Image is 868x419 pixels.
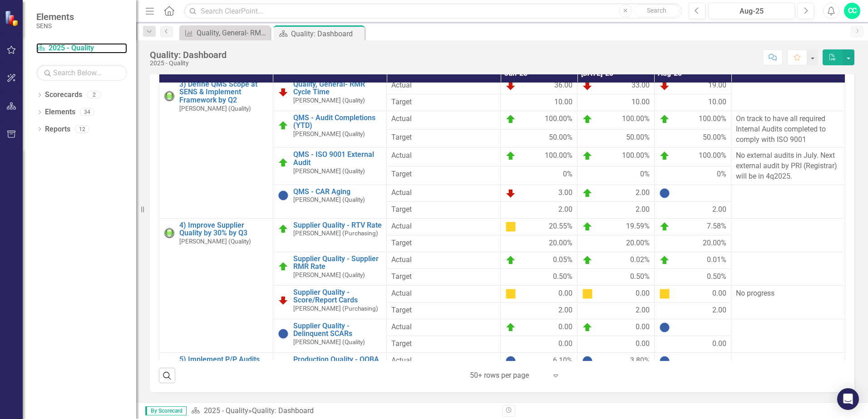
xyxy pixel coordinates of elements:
td: Double-Click to Edit [577,111,654,129]
span: 0.00 [558,288,572,299]
td: Double-Click to Edit [501,319,577,336]
td: Double-Click to Edit Right Click for Context Menu [273,319,387,352]
td: Double-Click to Edit [731,285,845,319]
td: Double-Click to Edit Right Click for Context Menu [273,218,387,252]
a: QMS - Audit Completions (YTD) [293,114,382,130]
span: 0.00 [636,339,650,349]
span: Search [647,7,666,14]
span: Elements [36,11,74,22]
img: On Target [659,221,670,232]
span: 0.01% [707,255,726,266]
a: Quality, General- RMR Cycle Time [182,27,268,39]
td: Double-Click to Edit Right Click for Context Menu [273,252,387,285]
td: Double-Click to Edit [577,77,654,94]
span: By Scorecard [145,406,187,415]
td: Double-Click to Edit [654,302,731,319]
span: 20.55% [549,221,572,232]
span: 0% [563,169,572,180]
td: Double-Click to Edit [731,252,845,285]
td: Double-Click to Edit Right Click for Context Menu [159,77,273,218]
td: Double-Click to Edit [501,201,577,218]
td: Double-Click to Edit [731,319,845,352]
td: Double-Click to Edit [501,285,577,302]
td: Double-Click to Edit [731,148,845,185]
img: Below Target [659,80,670,91]
span: Target [391,272,496,282]
div: 2 [87,91,101,99]
small: [PERSON_NAME] (Quality) [293,131,365,137]
td: Double-Click to Edit [501,302,577,319]
div: Quality: Dashboard [150,50,227,60]
img: On Target [278,261,289,272]
span: 0% [640,169,650,180]
span: 50.00% [703,132,726,143]
span: 20.00% [703,238,726,248]
td: Double-Click to Edit [577,352,654,371]
span: 2.00 [558,205,572,215]
td: Double-Click to Edit [501,185,577,201]
td: Double-Click to Edit [654,352,731,371]
span: Target [391,132,496,143]
img: No Information [278,328,289,339]
td: Double-Click to Edit [731,185,845,218]
span: Target [391,169,496,180]
span: Actual [391,80,496,91]
small: [PERSON_NAME] (Purchasing) [293,230,378,237]
td: Double-Click to Edit [654,166,731,185]
span: 2.00 [558,305,572,316]
td: Double-Click to Edit [501,111,577,129]
img: No Information [659,322,670,333]
td: Double-Click to Edit [577,129,654,148]
span: 0% [717,169,726,180]
small: [PERSON_NAME] (Quality) [293,168,365,175]
img: On Target [278,157,289,168]
img: At Risk [582,288,593,299]
a: Scorecards [45,90,82,100]
span: 2.00 [636,305,650,316]
small: [PERSON_NAME] (Quality) [293,272,365,278]
img: On Target [659,151,670,161]
img: On Target [582,255,593,266]
td: Double-Click to Edit Right Click for Context Menu [159,352,273,390]
td: Double-Click to Edit [501,268,577,285]
div: 2025 - Quality [150,60,227,67]
img: ClearPoint Strategy [5,10,20,26]
span: Actual [391,151,496,161]
td: Double-Click to Edit [501,218,577,235]
td: Double-Click to Edit [654,268,731,285]
div: Open Intercom Messenger [837,388,859,410]
td: Double-Click to Edit [577,336,654,352]
td: Double-Click to Edit [654,285,731,302]
div: Aug-25 [711,6,792,17]
td: Double-Click to Edit [654,201,731,218]
p: On track to have all required Internal Audits completed to comply with ISO 9001 [736,114,840,145]
img: On Target [278,224,289,234]
span: 6.10% [553,356,572,366]
td: Double-Click to Edit [577,235,654,252]
span: 100.00% [699,151,726,161]
div: » [191,406,495,416]
a: 2025 - Quality [204,406,248,415]
td: Double-Click to Edit Right Click for Context Menu [273,285,387,319]
td: Double-Click to Edit Right Click for Context Menu [273,352,387,390]
span: 0.50% [553,272,572,282]
td: Double-Click to Edit [654,148,731,166]
img: Below Target [505,188,516,199]
span: 0.05% [553,255,572,266]
td: Double-Click to Edit Right Click for Context Menu [273,185,387,218]
span: 100.00% [699,114,726,125]
img: On Target [505,151,516,161]
a: 5) Implement P/P Audits, Control Plans, and MSA in Mfg by Q3, 0% to 10% each [179,356,268,380]
span: 2.00 [636,188,650,199]
a: Quality, General- RMR Cycle Time [293,80,382,96]
span: 10.00 [631,97,650,107]
span: Actual [391,288,496,299]
span: 2.00 [712,205,726,215]
input: Search Below... [36,65,127,81]
td: Double-Click to Edit [577,252,654,268]
td: Double-Click to Edit Right Click for Context Menu [159,218,273,352]
td: Double-Click to Edit [654,235,731,252]
a: 3) Define QMS Scope at SENS & Implement Framework by Q2 [179,80,268,104]
span: Target [391,238,496,248]
span: 100.00% [545,151,572,161]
